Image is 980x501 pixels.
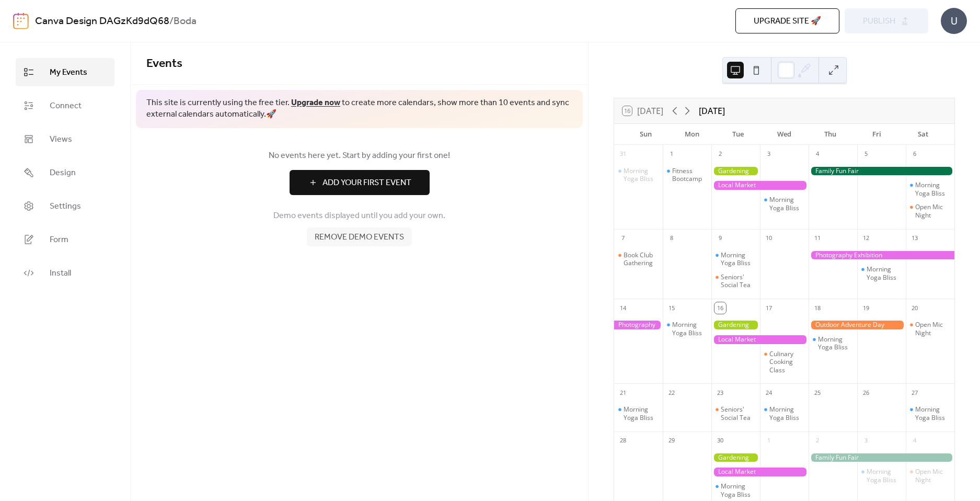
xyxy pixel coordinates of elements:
[146,150,572,162] span: No events here yet. Start by adding your first one!
[769,350,804,374] div: Culinary Cooking Class
[714,233,726,244] div: 9
[909,149,920,160] div: 6
[906,181,954,197] div: Morning Yoga Bliss
[273,210,445,222] span: Demo events displayed until you add your own.
[666,435,677,447] div: 29
[672,167,707,183] div: Fitness Bootcamp
[16,58,114,86] a: My Events
[699,105,725,117] div: [DATE]
[169,12,174,31] b: /
[617,149,629,160] div: 31
[35,12,169,31] a: Canva Design DAGzKd9dQ68
[711,405,760,422] div: Seniors' Social Tea
[809,453,954,462] div: Family Fun Fair
[812,387,823,398] div: 25
[624,405,659,422] div: Morning Yoga Bliss
[809,251,954,260] div: Photography Exhibition
[617,387,629,398] div: 21
[146,52,182,75] span: Events
[763,302,775,314] div: 17
[735,8,839,33] button: Upgrade site 🚀
[711,251,760,267] div: Morning Yoga Bliss
[915,203,950,219] div: Open Mic Night
[909,435,920,447] div: 4
[666,387,677,398] div: 22
[13,13,29,29] img: logo
[291,95,340,111] a: Upgrade now
[624,251,659,267] div: Book Club Gathering
[900,124,946,145] div: Sat
[854,124,900,145] div: Fri
[867,265,902,281] div: Morning Yoga Bliss
[16,259,114,287] a: Install
[711,181,809,190] div: Local Market
[614,167,663,183] div: Morning Yoga Bliss
[666,149,677,160] div: 1
[711,468,809,476] div: Local Market
[857,468,906,484] div: Morning Yoga Bliss
[909,233,920,244] div: 13
[714,387,726,398] div: 23
[174,12,197,31] b: Boda
[763,149,775,160] div: 3
[711,321,760,329] div: Gardening Workshop
[668,124,714,145] div: Mon
[860,387,872,398] div: 26
[754,15,821,28] span: Upgrade site 🚀
[50,66,87,79] span: My Events
[617,302,629,314] div: 14
[307,227,412,246] button: Remove demo events
[760,405,809,422] div: Morning Yoga Bliss
[860,302,872,314] div: 19
[915,405,950,422] div: Morning Yoga Bliss
[818,335,853,351] div: Morning Yoga Bliss
[761,124,807,145] div: Wed
[617,435,629,447] div: 28
[857,265,906,281] div: Morning Yoga Bliss
[315,231,404,244] span: Remove demo events
[146,97,572,121] span: This site is currently using the free tier. to create more calendars, show more than 10 events an...
[906,203,954,219] div: Open Mic Night
[711,167,760,176] div: Gardening Workshop
[16,158,114,187] a: Design
[16,92,114,120] a: Connect
[714,302,726,314] div: 16
[666,233,677,244] div: 8
[290,170,430,195] button: Add Your First Event
[711,335,809,344] div: Local Market
[867,468,902,484] div: Morning Yoga Bliss
[909,302,920,314] div: 20
[906,468,954,484] div: Open Mic Night
[16,125,114,153] a: Views
[760,196,809,212] div: Morning Yoga Bliss
[624,167,659,183] div: Morning Yoga Bliss
[721,482,756,498] div: Morning Yoga Bliss
[915,468,950,484] div: Open Mic Night
[50,200,81,213] span: Settings
[663,321,711,337] div: Morning Yoga Bliss
[915,181,950,197] div: Morning Yoga Bliss
[812,233,823,244] div: 11
[721,273,756,289] div: Seniors' Social Tea
[808,124,854,145] div: Thu
[760,350,809,374] div: Culinary Cooking Class
[50,234,68,246] span: Form
[711,453,760,462] div: Gardening Workshop
[860,149,872,160] div: 5
[50,133,72,146] span: Views
[812,435,823,447] div: 2
[715,124,761,145] div: Tue
[769,405,804,422] div: Morning Yoga Bliss
[614,405,663,422] div: Morning Yoga Bliss
[711,482,760,498] div: Morning Yoga Bliss
[146,170,572,195] a: Add Your First Event
[812,149,823,160] div: 4
[941,8,967,34] div: U
[711,273,760,289] div: Seniors' Social Tea
[763,233,775,244] div: 10
[809,335,857,351] div: Morning Yoga Bliss
[906,405,954,422] div: Morning Yoga Bliss
[721,251,756,267] div: Morning Yoga Bliss
[322,177,411,189] span: Add Your First Event
[909,387,920,398] div: 27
